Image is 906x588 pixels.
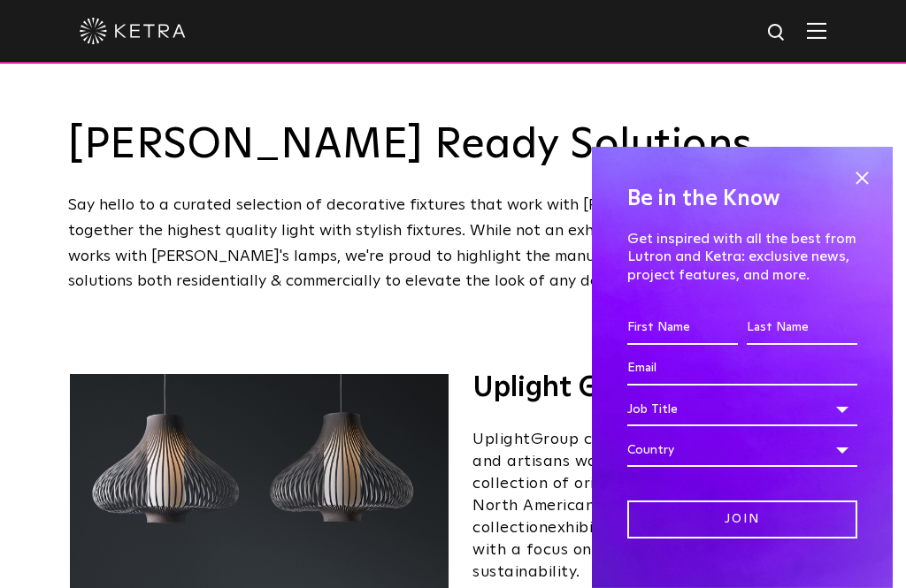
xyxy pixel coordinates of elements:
img: ketra-logo-2019-white [80,18,186,44]
span: Group collaborates with top designers and artisans worldwide to bring a curated collection of ori... [472,431,831,536]
img: Hamburger%20Nav.svg [807,22,826,39]
h4: Be in the Know [627,182,857,216]
input: Last Name [747,311,857,345]
input: Join [627,500,857,538]
span: Uplight [472,431,531,447]
h4: Uplight Group [472,374,833,402]
h3: [PERSON_NAME] Ready Solutions [68,124,838,166]
p: Get inspired with all the best from Lutron and Ketra: exclusive news, project features, and more. [627,230,857,285]
img: search icon [766,22,788,44]
div: Job Title [627,393,857,426]
span: exhibits [548,520,608,536]
input: Email [627,352,857,386]
div: Country [627,433,857,467]
span: its unique artistic touch, with a focus on quality, modern design, and sustainability. [472,520,810,580]
input: First Name [627,311,738,345]
div: Say hello to a curated selection of decorative fixtures that work with [PERSON_NAME] lamps to bri... [68,193,838,294]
